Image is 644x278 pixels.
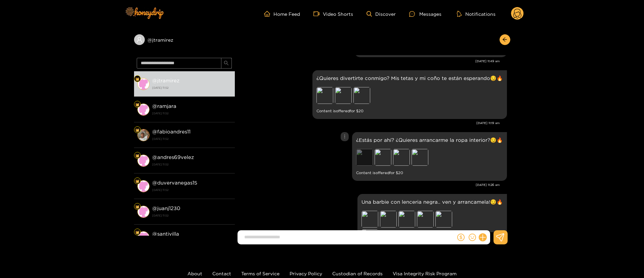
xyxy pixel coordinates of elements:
[135,128,139,132] img: Fan Level
[316,107,503,115] small: Content is offered for $ 20
[152,136,231,142] strong: [DATE] 11:52
[455,10,498,17] button: Notifications
[152,231,179,237] strong: @ santivilla
[152,205,180,211] strong: @ juanj1230
[135,179,139,183] img: Fan Level
[135,103,139,107] img: Fan Level
[393,271,457,276] a: Visa Integrity Risk Program
[137,180,149,192] img: conversation
[238,59,500,64] div: [DATE] 11:49 am
[137,104,149,116] img: conversation
[361,198,503,206] p: Una barbie con lenceria negra.. ven y arrancamela!😏🔥
[152,103,176,109] strong: @ ramjara
[264,11,300,17] a: Home Feed
[238,121,500,125] div: [DATE] 11:19 am
[152,180,197,186] strong: @ duvervanegas15
[135,230,139,234] img: Fan Level
[409,10,441,18] div: Messages
[238,183,500,187] div: [DATE] 11:26 am
[137,231,149,243] img: conversation
[367,11,396,17] a: Discover
[290,271,322,276] a: Privacy Policy
[212,271,231,276] a: Contact
[316,74,503,82] p: ¿Quieres divertirte conmigo? Mis tetas y mi coño te están esperando😏🔥
[241,271,280,276] a: Terms of Service
[137,206,149,218] img: conversation
[342,134,347,139] span: more
[456,232,466,242] button: dollar
[469,234,476,241] span: smile
[313,11,353,17] a: Video Shorts
[135,154,139,158] img: Fan Level
[152,129,190,134] strong: @ fabioandres11
[152,110,231,116] strong: [DATE] 11:52
[137,129,149,141] img: conversation
[136,37,142,43] span: user
[152,154,194,160] strong: @ andres69velez
[312,70,507,119] div: Aug. 26, 11:19 am
[135,205,139,209] img: Fan Level
[187,271,202,276] a: About
[152,85,231,91] strong: [DATE] 11:52
[264,11,273,17] span: home
[332,271,383,276] a: Custodian of Records
[137,78,149,90] img: conversation
[152,78,179,83] strong: @ jtramirez
[502,37,507,43] span: arrow-left
[134,34,235,45] div: @jtramirez
[152,187,231,193] strong: [DATE] 11:52
[357,194,507,261] div: Aug. 28, 11:52 am
[152,161,231,167] strong: [DATE] 11:52
[137,155,149,167] img: conversation
[500,34,510,45] button: arrow-left
[224,61,229,66] span: search
[457,234,465,241] span: dollar
[152,212,231,219] strong: [DATE] 11:52
[221,58,232,69] button: search
[356,136,503,144] p: ¿Estás por ahí? ¿Quieres arrancarme la ropa interior?😏🔥
[356,169,503,177] small: Content is offered for $ 20
[313,11,323,17] span: video-camera
[352,132,507,181] div: Aug. 27, 11:26 am
[135,77,139,81] img: Fan Level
